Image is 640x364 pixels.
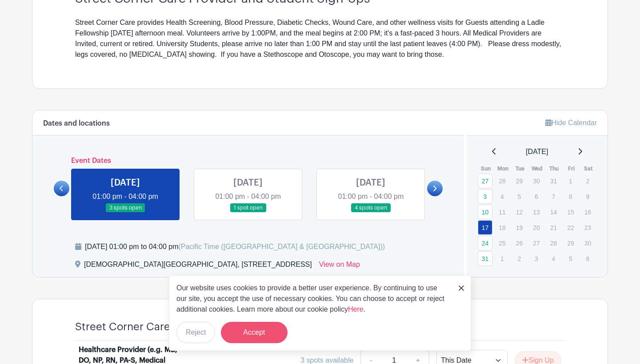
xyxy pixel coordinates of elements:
[546,252,561,265] p: 4
[529,190,544,203] p: 6
[348,305,364,313] a: Here
[84,259,312,273] div: [DEMOGRAPHIC_DATA][GEOGRAPHIC_DATA], [STREET_ADDRESS]
[512,190,527,203] p: 5
[494,164,512,173] th: Mon
[529,174,544,188] p: 30
[459,285,464,291] img: close_button-5f87c8562297e5c2d7936805f587ecaba9071eb48480494691a3f1689db116b3.svg
[512,221,527,234] p: 19
[563,221,578,234] p: 22
[319,259,360,273] a: View on Map
[478,236,492,250] a: 24
[528,164,546,173] th: Wed
[478,220,492,235] a: 17
[563,190,578,203] p: 8
[512,252,527,265] p: 2
[580,252,595,265] p: 6
[563,252,578,265] p: 5
[69,157,427,165] h6: Event Dates
[563,236,578,250] p: 29
[495,221,509,234] p: 18
[563,174,578,188] p: 1
[512,205,527,219] p: 12
[221,322,288,343] button: Accept
[580,205,595,219] p: 16
[546,190,561,203] p: 7
[495,236,509,250] p: 25
[495,205,509,219] p: 11
[478,251,492,266] a: 31
[580,164,597,173] th: Sat
[495,252,509,265] p: 1
[545,119,597,127] a: Hide Calendar
[512,164,529,173] th: Tue
[563,164,580,173] th: Fri
[546,164,563,173] th: Thu
[580,221,595,234] p: 23
[176,283,449,315] p: Our website uses cookies to provide a better user experience. By continuing to use our site, you ...
[580,236,595,250] p: 30
[546,236,561,250] p: 28
[178,243,385,250] span: (Pacific Time ([GEOGRAPHIC_DATA] & [GEOGRAPHIC_DATA]))
[526,146,548,157] span: [DATE]
[85,241,385,252] div: [DATE] 01:00 pm to 04:00 pm
[176,322,215,343] button: Reject
[529,252,544,265] p: 3
[75,320,270,333] h4: Street Corner Care - Volunteer Sign-Up
[580,174,595,188] p: 2
[580,190,595,203] p: 9
[512,236,527,250] p: 26
[529,236,544,250] p: 27
[75,17,565,60] div: Street Corner Care provides Health Screening, Blood Pressure, Diabetic Checks, Wound Care, and ot...
[478,189,492,204] a: 3
[43,119,110,128] h6: Dates and locations
[563,205,578,219] p: 15
[529,205,544,219] p: 13
[546,205,561,219] p: 14
[495,190,509,203] p: 4
[478,205,492,219] a: 10
[477,164,495,173] th: Sun
[529,221,544,234] p: 20
[478,174,492,188] a: 27
[546,221,561,234] p: 21
[495,174,509,188] p: 28
[546,174,561,188] p: 31
[512,174,527,188] p: 29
